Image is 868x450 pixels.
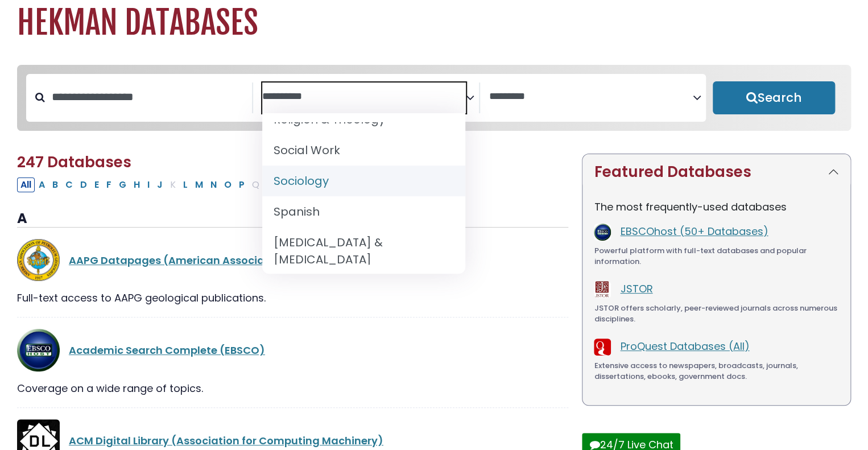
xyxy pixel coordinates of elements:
[154,177,166,192] button: Filter Results J
[262,166,466,196] li: Sociology
[17,177,401,191] div: Alpha-list to filter by first letter of database name
[582,154,850,190] button: Featured Databases
[91,177,102,192] button: Filter Results E
[620,339,749,353] a: ProQuest Databases (All)
[62,177,76,192] button: Filter Results C
[69,343,265,357] a: Academic Search Complete (EBSCO)
[130,177,143,192] button: Filter Results H
[103,177,115,192] button: Filter Results F
[17,381,568,396] div: Coverage on a wide range of topics.
[262,227,466,275] li: [MEDICAL_DATA] & [MEDICAL_DATA]
[620,224,768,238] a: EBSCOhost (50+ Databases)
[17,152,131,172] span: 247 Databases
[620,282,652,296] a: JSTOR
[262,91,466,103] textarea: Search
[221,177,235,192] button: Filter Results O
[262,196,466,227] li: Spanish
[262,135,466,166] li: Social Work
[713,81,835,114] button: Submit for Search Results
[594,245,839,267] div: Powerful platform with full-text databases and popular information.
[49,177,61,192] button: Filter Results B
[489,91,693,103] textarea: Search
[115,177,130,192] button: Filter Results G
[17,290,568,305] div: Full-text access to AAPG geological publications.
[180,177,191,192] button: Filter Results L
[192,177,206,192] button: Filter Results M
[35,177,48,192] button: Filter Results A
[17,65,851,131] nav: Search filters
[594,360,839,382] div: Extensive access to newspapers, broadcasts, journals, dissertations, ebooks, government docs.
[45,88,252,106] input: Search database by title or keyword
[144,177,153,192] button: Filter Results I
[17,210,568,228] h3: A
[17,4,851,42] h1: Hekman Databases
[69,434,383,448] a: ACM Digital Library (Association for Computing Machinery)
[594,199,839,214] p: The most frequently-used databases
[594,303,839,325] div: JSTOR offers scholarly, peer-reviewed journals across numerous disciplines.
[69,253,421,267] a: AAPG Datapages (American Association of Petroleum Geologists)
[235,177,248,192] button: Filter Results P
[207,177,220,192] button: Filter Results N
[17,177,35,192] button: All
[77,177,90,192] button: Filter Results D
